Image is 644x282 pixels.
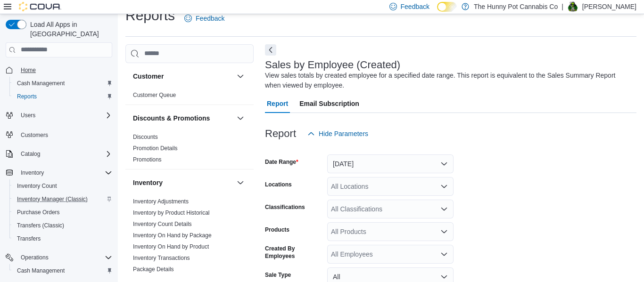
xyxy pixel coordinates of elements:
a: Promotion Details [133,145,178,152]
span: Inventory [21,169,44,177]
h3: Customer [133,72,164,81]
button: Discounts & Promotions [235,113,246,124]
span: Transfers [13,233,112,244]
label: Sale Type [265,271,291,279]
button: Cash Management [9,264,116,277]
span: Customers [21,131,48,139]
h3: Inventory [133,178,163,187]
span: Hide Parameters [319,129,368,138]
a: Purchase Orders [13,207,64,218]
span: Inventory Manager (Classic) [17,195,88,203]
button: Inventory [235,177,246,188]
button: Inventory Manager (Classic) [9,193,116,206]
span: Inventory Adjustments [133,198,189,205]
span: Cash Management [13,265,112,276]
div: Discounts & Promotions [125,131,254,169]
a: Customer Queue [133,92,176,98]
a: Customers [17,129,52,141]
span: Purchase Orders [13,207,112,218]
span: Operations [17,252,112,263]
span: Catalog [17,148,112,160]
a: Cash Management [13,78,68,89]
span: Promotions [133,156,162,163]
a: Discounts [133,134,158,140]
a: Transfers [13,233,44,244]
span: Cash Management [13,78,112,89]
button: Catalog [17,148,44,160]
span: Inventory On Hand by Package [133,232,212,239]
span: Load All Apps in [GEOGRAPHIC_DATA] [26,20,112,39]
a: Home [17,64,40,76]
button: Hide Parameters [304,124,372,143]
button: Transfers [9,232,116,245]
button: Open list of options [440,250,448,258]
p: The Hunny Pot Cannabis Co [474,1,558,12]
button: [DATE] [327,154,454,173]
span: Reports [17,93,37,100]
button: Users [2,109,116,122]
button: Customer [235,71,246,82]
button: Inventory Count [9,179,116,193]
button: Cash Management [9,77,116,90]
a: Inventory Count Details [133,221,192,227]
a: Package Details [133,266,174,273]
span: Inventory On Hand by Product [133,243,209,250]
button: Users [17,110,39,121]
p: [PERSON_NAME] [582,1,636,12]
button: Operations [2,251,116,264]
div: View sales totals by created employee for a specified date range. This report is equivalent to th... [265,71,632,90]
h3: Report [265,128,296,139]
span: Purchase Orders [17,209,60,216]
span: Customers [17,129,112,140]
span: Inventory [17,167,112,178]
button: Operations [17,252,52,263]
span: Transfers (Classic) [13,220,112,231]
a: Inventory by Product Historical [133,209,210,216]
button: Open list of options [440,205,448,213]
label: Date Range [265,158,298,166]
a: Feedback [181,9,228,28]
a: Transfers (Classic) [13,220,68,231]
span: Transfers [17,235,41,242]
span: Catalog [21,150,40,158]
a: Inventory Manager (Classic) [13,193,91,205]
a: Reports [13,91,41,102]
h3: Discounts & Promotions [133,113,210,123]
input: Dark Mode [437,2,457,12]
span: Home [21,66,36,74]
div: Customer [125,89,254,105]
span: Users [17,110,112,121]
label: Products [265,226,289,234]
label: Locations [265,181,292,188]
button: Next [265,44,276,56]
a: Inventory Count [13,180,61,192]
span: Feedback [196,14,224,23]
span: Home [17,64,112,76]
button: Purchase Orders [9,206,116,219]
span: Discounts [133,133,158,141]
span: Report [267,94,288,113]
button: Inventory [2,166,116,179]
span: Inventory Transactions [133,254,190,262]
span: Operations [21,254,49,261]
button: Open list of options [440,183,448,190]
button: Customers [2,128,116,141]
label: Classifications [265,203,305,211]
span: Reports [13,91,112,102]
a: Inventory On Hand by Product [133,243,209,250]
span: Inventory Count [13,180,112,192]
h3: Sales by Employee (Created) [265,59,400,71]
a: Inventory Transactions [133,255,190,261]
span: Inventory Count [17,182,57,190]
p: | [561,1,563,12]
span: Email Subscription [299,94,359,113]
button: Discounts & Promotions [133,113,233,123]
h1: Reports [125,6,175,25]
img: Cova [19,2,61,11]
label: Created By Employees [265,245,323,260]
button: Customer [133,72,233,81]
button: Catalog [2,147,116,161]
button: Inventory [133,178,233,187]
button: Transfers (Classic) [9,219,116,232]
button: Inventory [17,167,48,178]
